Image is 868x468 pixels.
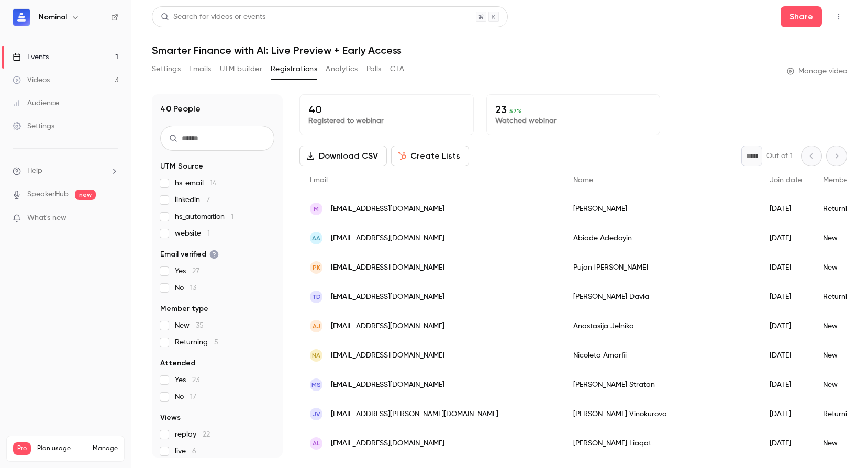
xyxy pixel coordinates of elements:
[495,103,652,116] p: 23
[311,380,321,389] span: MS
[106,214,118,223] iframe: Noticeable Trigger
[781,6,822,27] button: Share
[299,146,387,166] button: Download CSV
[39,12,67,23] h6: Nominal
[759,399,813,429] div: [DATE]
[331,204,444,215] span: [EMAIL_ADDRESS][DOMAIN_NAME]
[787,66,847,76] a: Manage video
[331,262,444,273] span: [EMAIL_ADDRESS][DOMAIN_NAME]
[152,44,847,57] h1: Smarter Finance with AI: Live Preview + Early Access
[13,442,31,455] span: Pro
[314,204,319,214] span: M
[312,233,320,243] span: AA
[27,189,69,200] a: SpeakerHub
[175,178,217,188] span: hs_email
[308,116,465,126] p: Registered to webinar
[220,61,262,77] button: UTM builder
[313,409,320,419] span: JV
[312,351,320,360] span: NA
[366,61,382,77] button: Polls
[331,321,444,332] span: [EMAIL_ADDRESS][DOMAIN_NAME]
[563,370,759,399] div: [PERSON_NAME] Stratan
[390,61,404,77] button: CTA
[160,413,181,423] span: Views
[331,438,444,449] span: [EMAIL_ADDRESS][DOMAIN_NAME]
[189,61,211,77] button: Emails
[563,399,759,429] div: [PERSON_NAME] Vinokurova
[152,61,181,77] button: Settings
[207,230,210,237] span: 1
[759,194,813,224] div: [DATE]
[192,376,199,384] span: 23
[231,213,233,220] span: 1
[196,322,204,329] span: 35
[563,282,759,311] div: [PERSON_NAME] Davia
[759,224,813,253] div: [DATE]
[13,121,54,131] div: Settings
[313,321,320,331] span: AJ
[175,429,210,440] span: replay
[75,190,96,200] span: new
[27,165,42,176] span: Help
[210,180,217,187] span: 14
[160,103,201,115] h1: 40 People
[313,439,320,448] span: AL
[391,146,469,166] button: Create Lists
[175,375,199,385] span: Yes
[331,233,444,244] span: [EMAIL_ADDRESS][DOMAIN_NAME]
[175,337,218,348] span: Returning
[175,266,199,276] span: Yes
[13,52,49,62] div: Events
[206,196,210,204] span: 7
[214,339,218,346] span: 5
[160,358,195,369] span: Attended
[313,263,320,272] span: PK
[175,446,196,456] span: live
[160,161,203,172] span: UTM Source
[331,380,444,391] span: [EMAIL_ADDRESS][DOMAIN_NAME]
[175,320,204,331] span: New
[175,392,196,402] span: No
[13,9,30,26] img: Nominal
[310,176,328,184] span: Email
[766,151,793,161] p: Out of 1
[563,224,759,253] div: Abiade Adedoyin
[770,176,802,184] span: Join date
[192,448,196,455] span: 6
[308,103,465,116] p: 40
[190,284,196,292] span: 13
[203,431,210,438] span: 22
[271,61,317,77] button: Registrations
[160,249,219,260] span: Email verified
[759,282,813,311] div: [DATE]
[759,429,813,458] div: [DATE]
[175,195,210,205] span: linkedin
[563,194,759,224] div: [PERSON_NAME]
[312,292,321,302] span: TD
[563,311,759,341] div: Anastasija Jelnika
[331,350,444,361] span: [EMAIL_ADDRESS][DOMAIN_NAME]
[175,283,196,293] span: No
[192,268,199,275] span: 27
[326,61,358,77] button: Analytics
[13,98,59,108] div: Audience
[37,444,86,453] span: Plan usage
[175,228,210,239] span: website
[93,444,118,453] a: Manage
[759,341,813,370] div: [DATE]
[175,211,233,222] span: hs_automation
[759,253,813,282] div: [DATE]
[509,107,522,115] span: 57 %
[27,213,66,224] span: What's new
[759,311,813,341] div: [DATE]
[563,341,759,370] div: Nicoleta Amarfii
[331,409,498,420] span: [EMAIL_ADDRESS][PERSON_NAME][DOMAIN_NAME]
[13,75,50,85] div: Videos
[563,429,759,458] div: [PERSON_NAME] Liaqat
[160,304,208,314] span: Member type
[563,253,759,282] div: Pujan [PERSON_NAME]
[759,370,813,399] div: [DATE]
[13,165,118,176] li: help-dropdown-opener
[161,12,265,23] div: Search for videos or events
[331,292,444,303] span: [EMAIL_ADDRESS][DOMAIN_NAME]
